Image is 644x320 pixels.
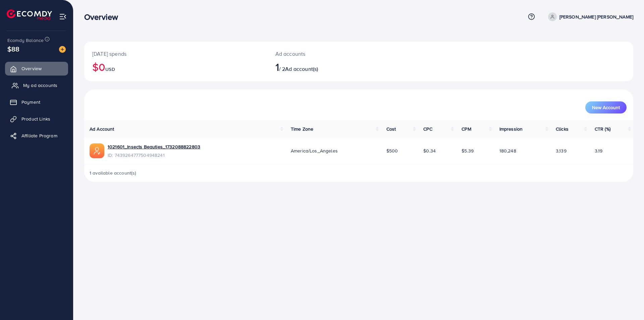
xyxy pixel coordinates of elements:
[21,99,40,105] span: Payment
[92,50,259,58] p: [DATE] spends
[556,126,569,132] span: Clicks
[499,126,523,132] span: Impression
[275,59,279,75] span: 1
[556,147,567,154] span: 3,139
[7,37,44,44] span: Ecomdy Balance
[21,116,50,122] span: Product Links
[423,126,432,132] span: CPC
[595,147,603,154] span: 3.19
[615,290,639,315] iframe: Chat
[7,44,19,54] span: $88
[462,126,471,132] span: CPM
[275,50,396,58] p: Ad accounts
[5,79,68,92] a: My ad accounts
[7,9,52,20] img: logo
[285,65,318,73] span: Ad account(s)
[108,152,200,158] span: ID: 7439264777504948241
[90,126,114,132] span: Ad Account
[5,112,68,126] a: Product Links
[423,147,436,154] span: $0.34
[592,105,620,110] span: New Account
[559,13,633,21] p: [PERSON_NAME] [PERSON_NAME]
[21,132,57,139] span: Affiliate Program
[291,147,338,154] span: America/Los_Angeles
[21,65,42,72] span: Overview
[5,62,68,75] a: Overview
[105,66,115,73] span: USD
[462,147,474,154] span: $5.39
[92,60,259,73] h2: $0
[386,126,396,132] span: Cost
[275,60,396,73] h2: / 2
[108,143,200,150] a: 1021601_Insects Beauties_1732088822803
[5,95,68,109] a: Payment
[585,101,627,113] button: New Account
[23,82,57,89] span: My ad accounts
[90,143,104,158] img: ic-ads-acc.e4c84228.svg
[595,126,610,132] span: CTR (%)
[499,147,516,154] span: 180,248
[5,129,68,142] a: Affiliate Program
[90,170,137,176] span: 1 available account(s)
[59,13,67,20] img: menu
[545,12,633,21] a: [PERSON_NAME] [PERSON_NAME]
[84,12,123,22] h3: Overview
[59,46,66,53] img: image
[386,147,398,154] span: $500
[291,126,313,132] span: Time Zone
